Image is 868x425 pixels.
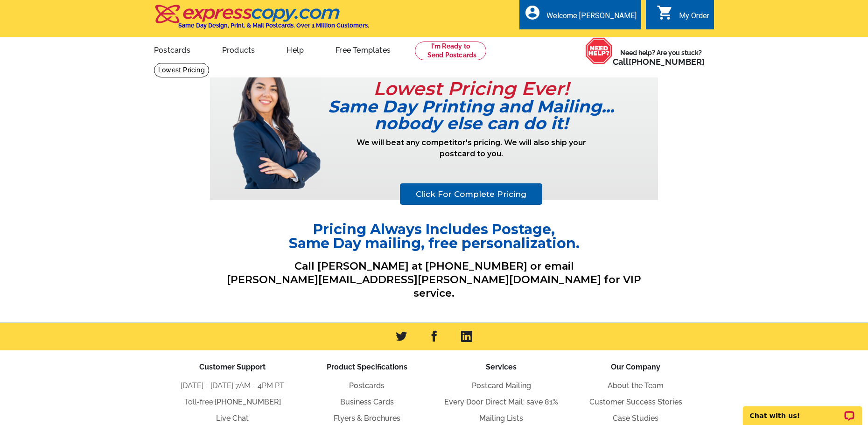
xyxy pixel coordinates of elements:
[139,38,205,60] a: Postcards
[207,38,270,60] a: Products
[210,260,658,300] p: Call [PERSON_NAME] at [PHONE_NUMBER] or email [PERSON_NAME][EMAIL_ADDRESS][PERSON_NAME][DOMAIN_NA...
[165,380,300,391] li: [DATE] - [DATE] 7AM - 4PM PT
[657,4,673,21] i: shopping_cart
[608,381,664,390] a: About the Team
[231,63,322,189] img: prepricing-girl.png
[589,397,682,406] a: Customer Success Stories
[657,10,709,22] a: shopping_cart My Order
[546,11,637,25] div: Welcome [PERSON_NAME]
[322,98,621,132] h1: Same Day Printing and Mailing... nobody else can do it!
[340,397,394,406] a: Business Cards
[737,396,868,425] iframe: LiveChat chat widget
[165,397,300,408] li: Toll-free:
[210,223,658,251] h1: Pricing Always Includes Postage, Same Day mailing, free personalization.
[349,381,385,390] a: Postcards
[178,22,369,29] h4: Same Day Design, Print, & Mail Postcards. Over 1 Million Customers.
[272,38,319,60] a: Help
[524,4,541,21] i: account_circle
[611,362,660,371] span: Our Company
[613,48,709,67] span: Need help? Are you stuck?
[472,381,531,390] a: Postcard Mailing
[334,414,400,423] a: Flyers & Brochures
[154,11,369,29] a: Same Day Design, Print, & Mail Postcards. Over 1 Million Customers.
[479,414,523,423] a: Mailing Lists
[400,183,542,205] a: Click For Complete Pricing
[322,79,621,98] h1: Lowest Pricing Ever!
[679,11,709,25] div: My Order
[629,57,705,67] a: [PHONE_NUMBER]
[322,137,621,183] p: We will beat any competitor's pricing. We will also ship your postcard to you.
[215,397,281,406] a: [PHONE_NUMBER]
[613,57,705,67] span: Call
[444,397,558,406] a: Every Door Direct Mail: save 81%
[199,362,266,371] span: Customer Support
[327,362,407,371] span: Product Specifications
[585,37,613,64] img: help
[486,362,517,371] span: Services
[216,414,249,423] a: Live Chat
[613,414,658,423] a: Case Studies
[321,38,406,60] a: Free Templates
